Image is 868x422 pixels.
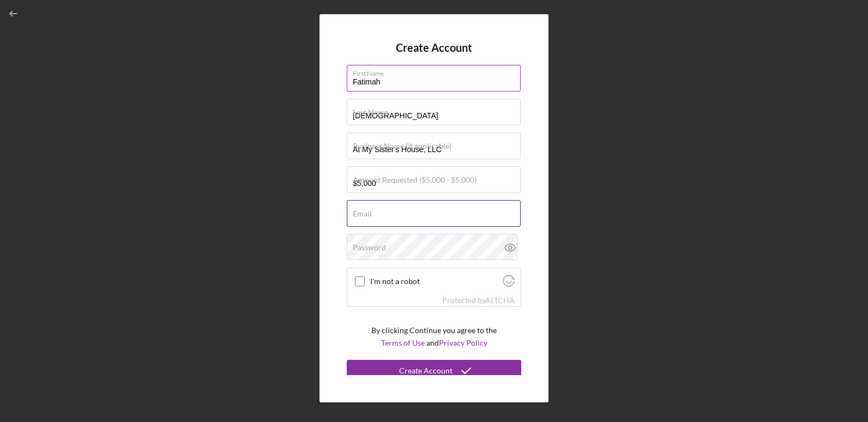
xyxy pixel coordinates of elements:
a: Privacy Policy [439,338,487,347]
label: First Name [353,65,521,77]
button: Create Account [347,360,521,382]
p: By clicking Continue you agree to the and [371,324,497,349]
h4: Create Account [396,41,472,54]
label: Password [353,243,386,252]
label: I'm not a robot [370,277,499,286]
label: Last Name [353,108,388,117]
label: Email [353,209,372,218]
div: Protected by [442,296,515,305]
label: Business Name (if applicable) [353,142,451,150]
a: Visit Altcha.org [485,296,515,305]
label: Amount Requested ($5,000 - $5,000) [353,176,477,184]
div: Create Account [399,360,453,382]
a: Visit Altcha.org [503,279,515,288]
a: Terms of Use [381,338,425,347]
